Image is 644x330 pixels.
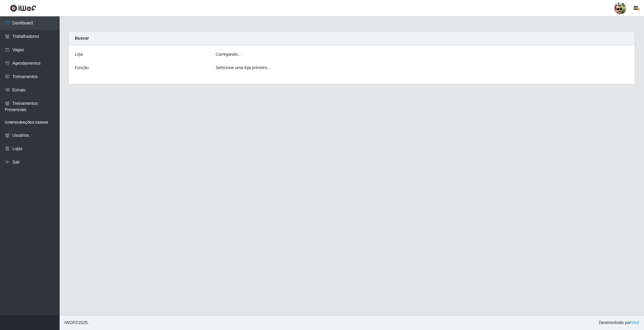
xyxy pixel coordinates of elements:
span: Desenvolvido por [599,320,639,326]
a: iWof [631,320,639,325]
i: Selecione uma loja primeiro... [216,65,270,70]
strong: Buscar [75,36,89,41]
i: Carregando... [216,52,241,57]
span: © 2025 . [64,320,89,326]
label: Loja [75,51,83,57]
span: IWOF [64,320,75,325]
img: CoreUI Logo [10,4,36,12]
label: Função [75,65,89,71]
